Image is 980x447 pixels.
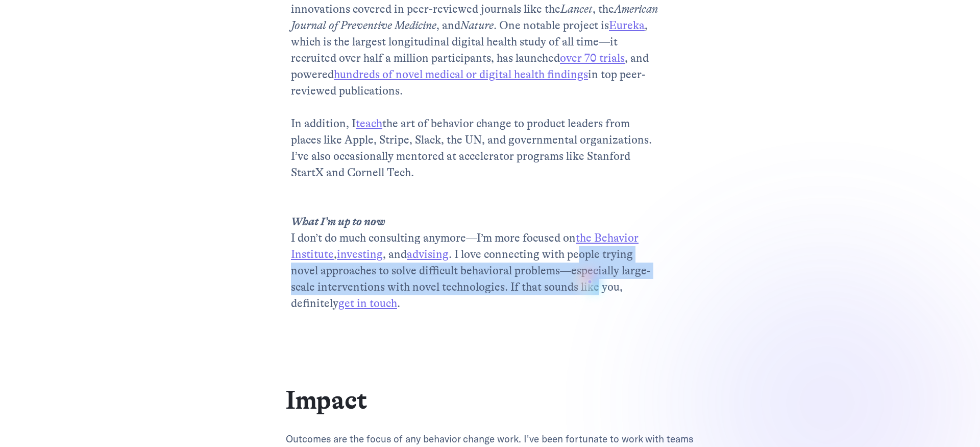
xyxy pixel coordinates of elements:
em: American Journal of Preventive Medicine [291,3,658,32]
a: get in touch [338,297,397,310]
a: teach [356,117,382,130]
a: advising [407,248,449,261]
em: Nature [460,19,494,32]
em: What I’m up to now [291,214,658,230]
a: the Behavior Institute [291,231,639,261]
strong: ‍ [291,214,658,230]
a: Eureka [609,19,645,32]
a: investing [337,248,383,261]
a: hundreds of novel medical or digital health findings [334,68,588,81]
em: Lancet [560,3,593,15]
a: over 70 trials [560,52,625,64]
